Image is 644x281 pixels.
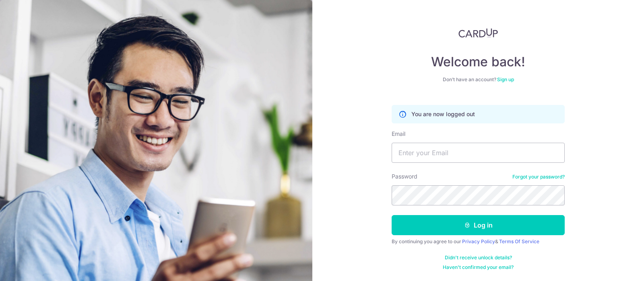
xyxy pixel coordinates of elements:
[499,238,539,244] a: Terms Of Service
[443,264,514,271] a: Haven't confirmed your email?
[392,54,565,70] h4: Welcome back!
[392,172,417,180] label: Password
[445,254,512,261] a: Didn't receive unlock details?
[392,130,405,138] label: Email
[411,110,475,118] p: You are now logged out
[512,174,565,180] a: Forgot your password?
[392,215,565,235] button: Log in
[392,76,565,83] div: Don’t have an account?
[392,238,565,245] div: By continuing you agree to our &
[497,76,514,82] a: Sign up
[462,238,495,244] a: Privacy Policy
[458,28,498,38] img: CardUp Logo
[392,143,565,163] input: Enter your Email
